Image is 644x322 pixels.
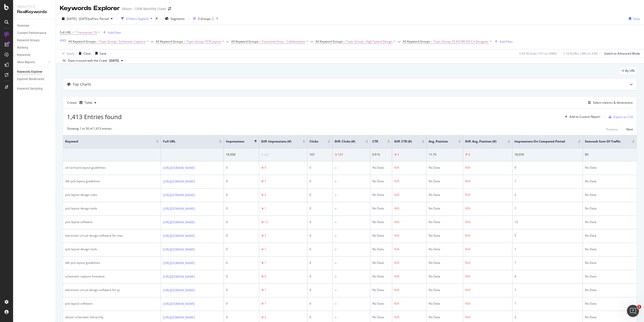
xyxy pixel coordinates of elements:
div: Next [626,127,633,131]
div: No Data [429,288,461,292]
div: No Data [429,179,461,184]
img: Equal [335,303,337,305]
div: 0 [226,206,257,211]
div: N/A [465,193,470,197]
div: 0 [309,247,330,252]
span: All Keyword Groups [315,39,343,44]
div: 167 [309,152,330,157]
div: No Data [372,301,390,306]
div: 89 [585,152,635,157]
div: Top Charts [73,82,91,87]
button: Clear [77,49,91,57]
img: Equal [335,167,337,169]
div: N/A [465,233,470,238]
div: 1 [264,301,266,306]
span: Full URL [60,30,71,34]
img: Equal [335,249,337,250]
a: [URL][DOMAIN_NAME] [163,301,195,306]
div: 18,939 [514,152,580,157]
div: - [338,220,339,225]
div: Save [100,51,106,56]
div: - [338,315,339,320]
div: altium schematic hierarchy [65,315,159,319]
div: schematic capture freeware [65,274,159,279]
div: pcb layout design tools [65,206,159,211]
div: N/A [465,179,470,184]
div: 0 [226,220,257,224]
div: No Data [372,274,390,279]
div: times [154,16,159,21]
div: Clear [84,51,91,56]
div: - [338,179,339,184]
div: pcb layout design rules [65,193,159,197]
div: 1 [514,301,580,306]
iframe: Intercom live chat [627,305,639,317]
button: Add to Custom Report [563,113,600,121]
a: Explorer Bookmarks [17,77,52,82]
span: Impressions [226,139,247,144]
button: Segments [163,15,187,23]
a: More Reports [17,60,47,65]
div: Keyword Sampling [17,86,43,91]
div: 0 [226,274,257,279]
div: No Data [372,206,390,211]
div: Ranking [17,45,28,50]
div: N/A [465,315,470,319]
button: Export as CSV [607,113,633,121]
div: No Data [429,233,461,238]
div: Data crossed with the Crawl [68,58,107,63]
button: 6 Filters Applied [119,15,154,23]
div: - [338,288,339,293]
span: Keyword [65,139,149,144]
div: Analytics [17,4,52,9]
div: No Data [585,274,635,279]
div: 18,508 [226,152,257,157]
img: Equal [335,181,337,182]
div: No Data [429,193,461,197]
a: [URL][DOMAIN_NAME] [163,288,195,293]
span: = [72,30,73,34]
span: All Keyword Groups [68,39,96,44]
img: Equal [335,317,337,318]
span: vs Prev. Period [89,17,109,21]
div: 9 [264,165,266,170]
div: 5 Groups [198,17,211,21]
div: No Data [372,165,390,170]
div: N/A [394,193,399,197]
div: 0 [309,206,330,211]
a: [URL][DOMAIN_NAME] [163,179,195,184]
div: No Data [372,233,390,238]
button: 5 Groups [191,15,220,23]
div: No Data [429,274,461,279]
span: By URL [625,69,635,72]
span: ^.*resources.*$ [74,29,97,36]
div: 0.9 % [372,152,390,157]
div: 6 [514,274,580,279]
div: Showing 1 to 50 of 1,413 entries [67,126,112,132]
div: legacy label [619,67,637,74]
span: 2025 Aug. 23rd [109,58,119,63]
div: No Data [585,220,635,224]
div: or [310,39,313,44]
div: 1.18 % URLs ( 386 on 33K ) [563,51,598,56]
div: Explorer Bookmarks [17,77,44,82]
div: N/A [394,206,399,211]
div: 1 [514,247,580,252]
span: = [431,39,433,44]
span: = [97,39,98,44]
div: No Data [429,261,461,265]
div: No Data [372,179,390,184]
div: or [398,39,401,44]
div: 0 [309,220,330,224]
img: Equal [335,290,337,291]
div: 0 [226,288,257,292]
a: Keyword Sampling [17,86,52,91]
a: Keywords Explorer [17,69,52,75]
div: N/A [394,179,399,184]
button: or [226,39,229,44]
div: N/A [394,274,399,279]
span: Clicks [309,139,320,144]
a: Keyword Groups [17,38,52,43]
div: 2 [264,193,266,197]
